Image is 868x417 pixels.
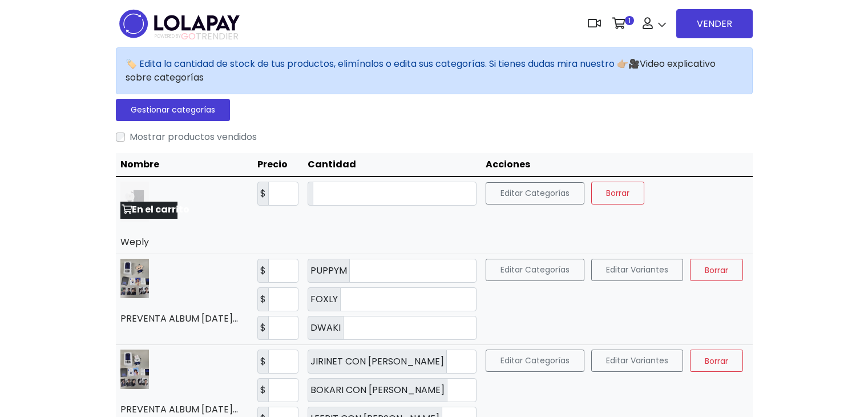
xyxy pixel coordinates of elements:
label: $ [257,378,269,402]
label: Mostrar productos vendidos [130,130,257,144]
label: $ [257,259,269,283]
button: Borrar [690,350,743,372]
span: Borrar [606,187,629,199]
button: Editar Variantes [591,350,683,372]
span: 1 [625,16,634,25]
a: Gestionar categorías [116,99,230,121]
img: small_1756942682874.jpeg [120,259,149,298]
span: TRENDIER [155,31,239,42]
label: PUPPYM [308,259,350,283]
th: Precio [253,153,303,177]
th: Nombre [116,153,253,177]
button: Editar Variantes [591,259,683,281]
th: Acciones [481,153,752,177]
button: Borrar [690,259,743,282]
img: small_1756942530281.jpeg [120,350,149,389]
span: GO [181,30,196,43]
button: Editar Categorías [486,182,584,205]
label: $ [257,182,269,206]
span: POWERED BY [155,33,181,39]
label: DWAKI [308,316,344,340]
label: BOKARI CON [PERSON_NAME] [308,378,447,402]
a: Weply [120,235,149,248]
a: PREVENTA ALBUM [DATE]... [120,403,238,416]
label: FOXLY [308,287,341,311]
a: Video explicativo sobre categorías [126,57,716,84]
div: Sólo tu puedes verlo en tu tienda [120,202,177,219]
label: $ [257,316,269,340]
a: VENDER [676,9,753,38]
img: logo [116,6,243,42]
button: Borrar [591,182,644,205]
a: PREVENTA ALBUM [DATE]... [120,312,238,325]
a: 1 [607,6,637,41]
label: $ [257,287,269,311]
span: 🏷️ Edita la cantidad de stock de tus productos, elimínalos o edita sus categorías. Si tienes duda... [126,57,716,84]
th: Cantidad [303,153,482,177]
label: $ [257,350,269,374]
span: Borrar [705,355,728,366]
img: small_1753715244627.jpeg [120,182,149,221]
button: Editar Categorías [486,259,584,281]
button: Editar Categorías [486,350,584,372]
label: JIRINET CON [PERSON_NAME] [308,350,447,374]
span: Borrar [705,264,728,275]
